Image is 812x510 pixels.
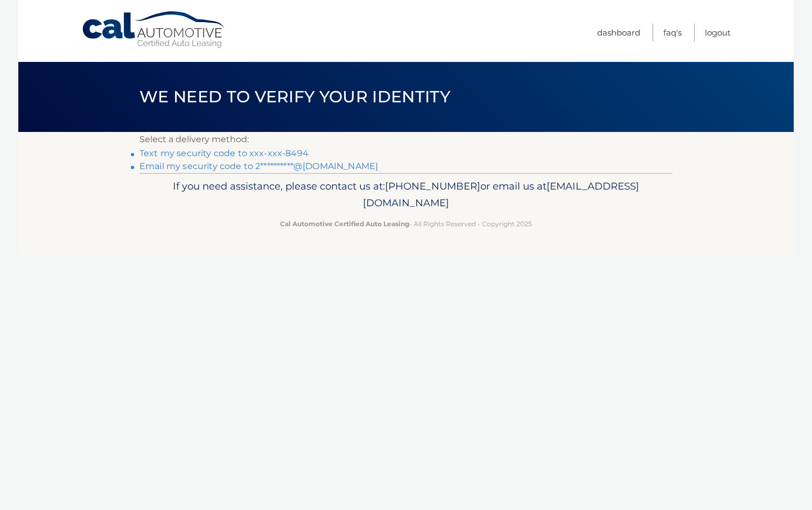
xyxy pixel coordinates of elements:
a: FAQ's [663,24,682,41]
strong: Cal Automotive Certified Auto Leasing [280,220,409,228]
span: [PHONE_NUMBER] [385,180,480,192]
p: Select a delivery method: [139,132,673,147]
a: Cal Automotive [81,11,227,49]
span: We need to verify your identity [139,87,450,107]
a: Text my security code to xxx-xxx-8494 [139,148,309,158]
p: - All Rights Reserved - Copyright 2025 [146,218,666,229]
a: Dashboard [597,24,640,41]
a: Email my security code to 2**********@[DOMAIN_NAME] [139,161,378,171]
a: Logout [705,24,731,41]
p: If you need assistance, please contact us at: or email us at [146,178,666,212]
